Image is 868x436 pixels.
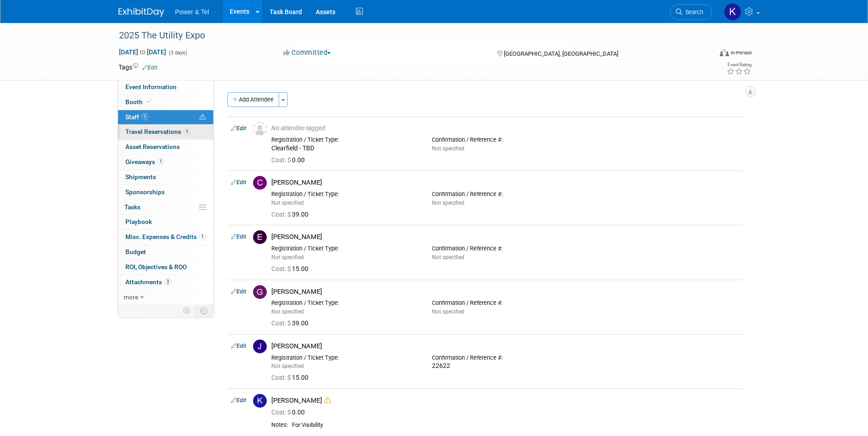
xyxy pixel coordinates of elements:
[432,145,464,152] span: Not specified
[271,254,304,261] span: Not specified
[118,290,213,305] a: more
[271,245,418,252] div: Registration / Ticket Type:
[138,48,147,56] span: to
[271,144,418,153] div: Clearfield - TBD
[125,173,156,181] span: Shipments
[118,275,213,290] a: Attachments3
[271,374,312,381] span: 15.00
[271,136,418,144] div: Registration / Ticket Type:
[271,265,292,272] span: Cost: $
[271,124,739,133] div: No attendee tagged
[432,308,464,315] span: Not specified
[231,125,246,132] a: Edit
[271,409,292,416] span: Cost: $
[682,9,703,16] span: Search
[118,140,213,154] a: Asset Reservations
[432,136,579,144] div: Confirmation / Reference #:
[271,374,292,381] span: Cost: $
[118,170,213,185] a: Shipments
[724,3,741,21] img: Kelley Hood
[118,80,213,95] a: Event Information
[231,179,246,186] a: Edit
[118,230,213,245] a: Misc. Expenses & Credits1
[179,305,195,317] td: Personalize Event Tab Strip
[253,340,267,353] img: J.jpg
[125,218,152,225] span: Playbook
[292,421,739,429] div: For Visibility
[271,342,739,351] div: [PERSON_NAME]
[125,263,187,271] span: ROI, Objectives & ROO
[124,203,140,211] span: Tasks
[730,49,752,56] div: In-Person
[227,92,279,107] button: Add Attendee
[119,63,157,72] td: Tags
[271,308,304,315] span: Not specified
[199,113,206,122] span: Potential Scheduling Conflict -- at least one attendee is tagged in another overlapping event.
[118,200,213,215] a: Tasks
[271,299,418,307] div: Registration / Ticket Type:
[271,265,312,272] span: 15.00
[118,185,213,200] a: Sponsorships
[432,254,464,261] span: Not specified
[432,245,579,252] div: Confirmation / Reference #:
[125,188,165,196] span: Sponsorships
[142,64,157,71] a: Edit
[432,191,579,198] div: Confirmation / Reference #:
[253,176,267,190] img: C.jpg
[118,245,213,260] a: Budget
[125,98,153,106] span: Booth
[125,158,164,165] span: Giveaways
[141,113,148,120] span: 9
[147,99,151,104] i: Booth reservation complete
[271,396,739,405] div: [PERSON_NAME]
[271,211,292,218] span: Cost: $
[124,293,138,301] span: more
[118,215,213,229] a: Playbook
[119,8,164,17] img: ExhibitDay
[175,8,209,16] span: Power & Tel
[199,234,206,240] span: 1
[231,234,246,240] a: Edit
[125,278,171,286] span: Attachments
[253,122,267,136] img: Unassigned-User-Icon.png
[118,95,213,110] a: Booth
[271,156,292,164] span: Cost: $
[432,299,579,307] div: Confirmation / Reference #:
[271,287,739,296] div: [PERSON_NAME]
[125,248,146,255] span: Budget
[194,305,213,317] td: Toggle Event Tabs
[271,200,304,206] span: Not specified
[125,233,206,240] span: Misc. Expenses & Credits
[231,288,246,295] a: Edit
[231,397,246,404] a: Edit
[670,4,712,20] a: Search
[271,363,304,369] span: Not specified
[118,260,213,275] a: ROI, Objectives & ROO
[119,48,167,56] span: [DATE] [DATE]
[271,156,308,164] span: 0.00
[271,354,418,362] div: Registration / Ticket Type:
[116,27,698,44] div: 2025 The Utility Expo
[432,362,579,370] div: 22622
[125,83,177,90] span: Event Information
[125,128,190,135] span: Travel Reservations
[280,48,334,58] button: Committed
[118,125,213,139] a: Travel Reservations1
[271,191,418,198] div: Registration / Ticket Type:
[164,278,171,285] span: 3
[271,319,292,327] span: Cost: $
[504,50,618,57] span: [GEOGRAPHIC_DATA], [GEOGRAPHIC_DATA]
[271,409,308,416] span: 0.00
[720,49,729,56] img: Format-Inperson.png
[183,128,190,135] span: 1
[253,230,267,244] img: E.jpg
[271,319,312,327] span: 39.00
[727,63,751,67] div: Event Rating
[324,397,331,404] i: Double-book Warning!
[157,158,164,165] span: 1
[253,394,267,408] img: K.jpg
[432,354,579,362] div: Confirmation / Reference #:
[125,143,180,150] span: Asset Reservations
[125,113,148,121] span: Staff
[271,421,288,429] div: Notes:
